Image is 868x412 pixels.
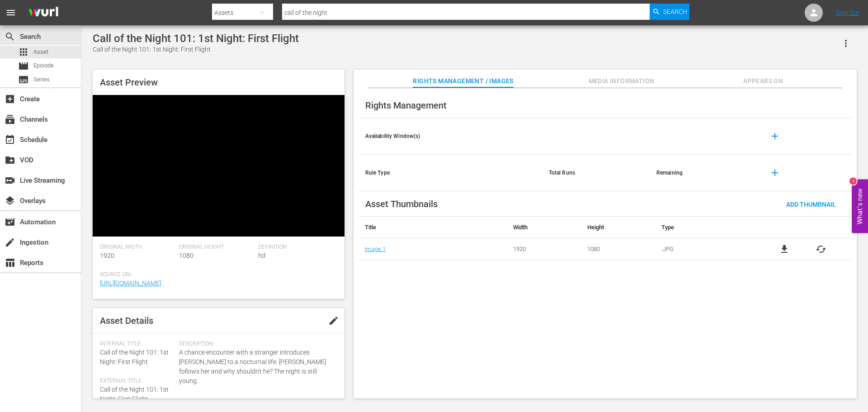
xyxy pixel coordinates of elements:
[93,32,299,45] div: Call of the Night 101: 1st Night: First Flight
[358,155,542,191] th: Rule Type
[100,252,114,259] span: 1920
[506,238,580,260] td: 1920
[358,217,506,238] th: Title
[5,195,15,206] span: Overlays
[649,155,757,191] th: Remaining
[5,7,16,18] span: menu
[100,77,158,88] span: Asset Preview
[18,74,29,85] span: Series
[328,315,339,326] span: edit
[100,271,333,279] span: Source Url
[5,175,15,186] span: Live Streaming
[769,131,780,142] span: add
[179,244,254,251] span: Original Height
[5,31,15,42] span: Search
[365,199,438,209] span: Asset Thumbnails
[365,246,386,252] a: Image 1
[836,9,859,16] a: Sign Out
[93,95,344,237] div: Video Player
[580,238,655,260] td: 1080
[588,76,656,87] span: Media Information
[100,349,169,365] span: Call of the Night 101: 1st Night: First Flight
[179,252,193,259] span: 1080
[779,201,843,208] span: Add Thumbnail
[18,61,29,71] span: Episode
[179,348,333,386] span: A chance encounter with a stranger introduces [PERSON_NAME] to a nocturnal life. [PERSON_NAME] fo...
[258,244,333,251] span: Definition
[580,217,655,238] th: Height
[100,244,175,251] span: Original Width
[323,310,344,331] button: edit
[779,196,843,212] button: Add Thumbnail
[93,45,299,54] div: Call of the Night 101: 1st Night: First Flight
[365,100,447,111] span: Rights Management
[655,217,754,238] th: Type
[33,47,48,57] span: Asset
[5,257,15,268] span: Reports
[358,118,542,155] th: Availability Window(s)
[100,279,161,287] a: [URL][DOMAIN_NAME]
[33,75,50,84] span: Series
[100,341,175,348] span: Internal Title:
[650,4,689,20] button: Search
[506,217,580,238] th: Width
[5,114,15,125] span: Channels
[5,237,15,248] span: Ingestion
[852,179,868,233] button: Open Feedback Widget
[816,244,826,255] button: cached
[663,4,687,20] span: Search
[5,134,15,145] span: Schedule
[179,341,333,348] span: Description:
[5,155,15,166] span: VOD
[22,2,65,24] img: ans4CAIJ8jUAAAAAAAAAAAAAAAAAAAAAAAAgQb4GAAAAAAAAAAAAAAAAAAAAAAAAJMjXAAAAAAAAAAAAAAAAAAAAAAAAgAT5G...
[729,76,797,87] span: Appears On
[18,47,29,57] span: apps
[33,61,54,70] span: Episode
[413,76,513,87] span: Rights Management / Images
[849,177,857,185] div: 1
[779,244,790,255] a: file_download
[764,162,786,184] button: add
[100,386,169,403] span: Call of the Night 101: 1st Night: First Flight
[100,315,153,326] span: Asset Details
[769,167,780,178] span: add
[100,378,175,385] span: External Title:
[542,155,649,191] th: Total Runs
[655,238,754,260] td: .JPG
[258,252,265,259] span: hd
[5,217,15,227] span: Automation
[764,125,786,147] button: add
[5,94,15,104] span: Create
